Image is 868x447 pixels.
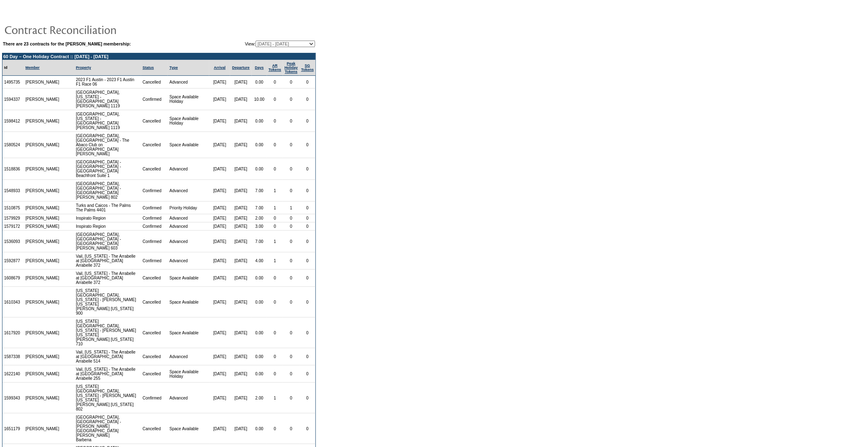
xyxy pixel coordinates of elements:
[283,383,300,413] td: 0
[143,66,154,70] a: Status
[209,202,230,214] td: [DATE]
[24,214,61,222] td: [PERSON_NAME]
[232,66,250,70] a: Departure
[283,88,300,110] td: 0
[230,287,252,318] td: [DATE]
[209,270,230,287] td: [DATE]
[74,318,141,348] td: [US_STATE][GEOGRAPHIC_DATA], [US_STATE] - [PERSON_NAME] [US_STATE] [PERSON_NAME] [US_STATE] 710
[252,231,267,252] td: 7.00
[2,318,24,348] td: 1617920
[24,365,61,383] td: [PERSON_NAME]
[230,365,252,383] td: [DATE]
[24,348,61,365] td: [PERSON_NAME]
[168,252,209,270] td: Advanced
[168,222,209,231] td: Advanced
[230,348,252,365] td: [DATE]
[252,287,267,318] td: 0.00
[283,202,300,214] td: 1
[267,287,283,318] td: 0
[299,180,315,202] td: 0
[283,413,300,444] td: 0
[24,270,61,287] td: [PERSON_NAME]
[267,76,283,88] td: 0
[285,61,298,74] a: Peak HolidayTokens
[209,383,230,413] td: [DATE]
[283,365,300,383] td: 0
[141,318,168,348] td: Cancelled
[2,60,24,76] td: Id
[267,214,283,222] td: 0
[74,76,141,88] td: 2023 F1 Austin - 2023 F1 Austin F1 Race 06
[252,202,267,214] td: 7.00
[168,88,209,110] td: Space Available Holiday
[24,383,61,413] td: [PERSON_NAME]
[299,76,315,88] td: 0
[267,270,283,287] td: 0
[2,413,24,444] td: 1651179
[2,252,24,270] td: 1592877
[168,365,209,383] td: Space Available Holiday
[252,76,267,88] td: 0.00
[283,158,300,180] td: 0
[267,383,283,413] td: 1
[299,270,315,287] td: 0
[2,231,24,252] td: 1536093
[230,413,252,444] td: [DATE]
[141,158,168,180] td: Cancelled
[230,318,252,348] td: [DATE]
[74,88,141,110] td: [GEOGRAPHIC_DATA], [US_STATE] - [GEOGRAPHIC_DATA] [PERSON_NAME] 1119
[74,214,141,222] td: Inspirato Region
[267,231,283,252] td: 1
[2,348,24,365] td: 1587338
[24,132,61,158] td: [PERSON_NAME]
[2,383,24,413] td: 1599343
[209,413,230,444] td: [DATE]
[252,270,267,287] td: 0.00
[141,348,168,365] td: Cancelled
[230,180,252,202] td: [DATE]
[168,287,209,318] td: Space Available
[2,88,24,110] td: 1594337
[24,318,61,348] td: [PERSON_NAME]
[267,318,283,348] td: 0
[24,158,61,180] td: [PERSON_NAME]
[2,222,24,231] td: 1579172
[24,110,61,132] td: [PERSON_NAME]
[252,318,267,348] td: 0.00
[24,413,61,444] td: [PERSON_NAME]
[2,270,24,287] td: 1608679
[230,231,252,252] td: [DATE]
[141,231,168,252] td: Confirmed
[299,202,315,214] td: 0
[299,287,315,318] td: 0
[168,202,209,214] td: Priority Holiday
[74,365,141,383] td: Vail, [US_STATE] - The Arrabelle at [GEOGRAPHIC_DATA] Arrabelle 255
[252,348,267,365] td: 0.00
[230,88,252,110] td: [DATE]
[209,365,230,383] td: [DATE]
[299,214,315,222] td: 0
[168,180,209,202] td: Advanced
[2,158,24,180] td: 1518836
[2,202,24,214] td: 1510875
[141,365,168,383] td: Cancelled
[168,318,209,348] td: Space Available
[24,252,61,270] td: [PERSON_NAME]
[168,231,209,252] td: Advanced
[168,413,209,444] td: Space Available
[230,158,252,180] td: [DATE]
[141,287,168,318] td: Cancelled
[214,66,226,70] a: Arrival
[299,348,315,365] td: 0
[141,88,168,110] td: Confirmed
[141,110,168,132] td: Cancelled
[209,287,230,318] td: [DATE]
[209,231,230,252] td: [DATE]
[299,231,315,252] td: 0
[301,64,314,72] a: SGTokens
[74,348,141,365] td: Vail, [US_STATE] - The Arrabelle at [GEOGRAPHIC_DATA] Arrabelle 514
[252,365,267,383] td: 0.00
[252,383,267,413] td: 2.00
[283,270,300,287] td: 0
[299,365,315,383] td: 0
